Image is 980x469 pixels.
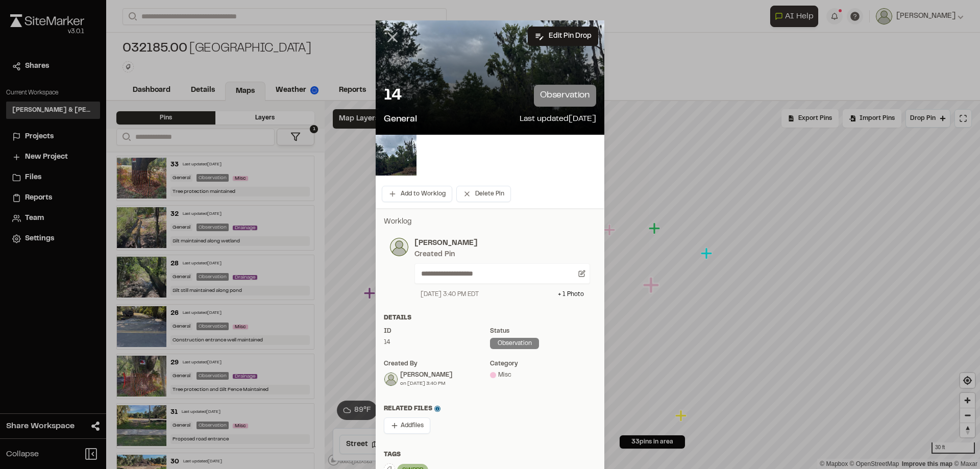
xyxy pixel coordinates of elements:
div: Misc [490,371,596,380]
div: Details [384,313,596,323]
p: observation [534,85,596,107]
div: on [DATE] 3:40 PM [400,380,452,387]
div: Status [490,327,596,336]
p: General [384,113,417,127]
div: [DATE] 3:40 PM EDT [421,290,479,299]
p: Last updated [DATE] [520,113,596,127]
span: Related Files [384,404,440,413]
div: 14 [384,338,490,347]
button: Addfiles [384,417,430,434]
img: photo [390,238,408,256]
button: Add to Worklog [382,186,452,202]
p: [PERSON_NAME] [414,238,590,249]
p: Worklog [384,216,596,228]
div: category [490,359,596,368]
div: Tags [384,450,596,459]
div: Created by [384,359,490,368]
span: Add files [401,421,424,430]
div: observation [490,338,539,349]
div: Created Pin [414,249,455,260]
img: Lance Stroble [384,373,398,386]
div: [PERSON_NAME] [400,371,452,380]
div: + 1 Photo [558,290,584,299]
p: 14 [384,86,401,106]
div: ID [384,327,490,336]
button: Delete Pin [456,186,511,202]
img: file [376,135,416,176]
